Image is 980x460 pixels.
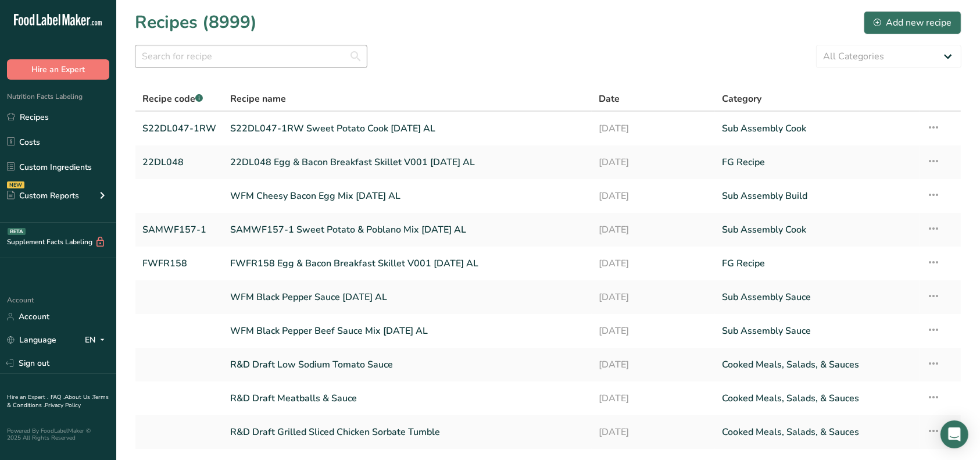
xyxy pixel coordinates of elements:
[599,217,708,242] a: [DATE]
[230,92,286,106] span: Recipe name
[135,45,367,68] input: Search for recipe
[722,217,913,242] a: Sub Assembly Cook
[7,393,109,409] a: Terms & Conditions .
[230,420,585,444] a: R&D Draft Grilled Sliced Chicken Sorbate Tumble
[722,251,913,276] a: FG Recipe
[599,150,708,174] a: [DATE]
[51,393,65,401] a: FAQ .
[45,401,81,409] a: Privacy Policy
[230,285,585,309] a: WFM Black Pepper Sauce [DATE] AL
[8,228,26,235] div: BETA
[230,150,585,174] a: 22DL048 Egg & Bacon Breakfast Skillet V001 [DATE] AL
[722,420,913,444] a: Cooked Meals, Salads, & Sauces
[722,150,913,174] a: FG Recipe
[85,333,109,347] div: EN
[722,319,913,343] a: Sub Assembly Sauce
[142,150,216,174] a: 22DL048
[599,251,708,276] a: [DATE]
[599,420,708,444] a: [DATE]
[599,285,708,309] a: [DATE]
[230,319,585,343] a: WFM Black Pepper Beef Sauce Mix [DATE] AL
[722,184,913,208] a: Sub Assembly Build
[230,352,585,377] a: R&D Draft Low Sodium Tomato Sauce
[940,420,968,448] div: Open Intercom Messenger
[7,59,109,80] button: Hire an Expert
[722,116,913,141] a: Sub Assembly Cook
[230,184,585,208] a: WFM Cheesy Bacon Egg Mix [DATE] AL
[7,181,24,188] div: NEW
[599,319,708,343] a: [DATE]
[142,251,216,276] a: FWFR158
[230,386,585,411] a: R&D Draft Meatballs & Sauce
[135,9,257,35] h1: Recipes (8999)
[599,116,708,141] a: [DATE]
[7,427,109,441] div: Powered By FoodLabelMaker © 2025 All Rights Reserved
[722,386,913,411] a: Cooked Meals, Salads, & Sauces
[864,11,961,34] button: Add new recipe
[7,393,48,401] a: Hire an Expert .
[142,116,216,141] a: S22DL047-1RW
[874,16,952,30] div: Add new recipe
[65,393,92,401] a: About Us .
[142,92,203,105] span: Recipe code
[599,352,708,377] a: [DATE]
[599,184,708,208] a: [DATE]
[142,217,216,242] a: SAMWF157-1
[599,386,708,411] a: [DATE]
[722,285,913,309] a: Sub Assembly Sauce
[599,92,620,106] span: Date
[230,116,585,141] a: S22DL047-1RW Sweet Potato Cook [DATE] AL
[230,251,585,276] a: FWFR158 Egg & Bacon Breakfast Skillet V001 [DATE] AL
[722,352,913,377] a: Cooked Meals, Salads, & Sauces
[7,330,56,350] a: Language
[230,217,585,242] a: SAMWF157-1 Sweet Potato & Poblano Mix [DATE] AL
[722,92,761,106] span: Category
[7,190,79,202] div: Custom Reports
